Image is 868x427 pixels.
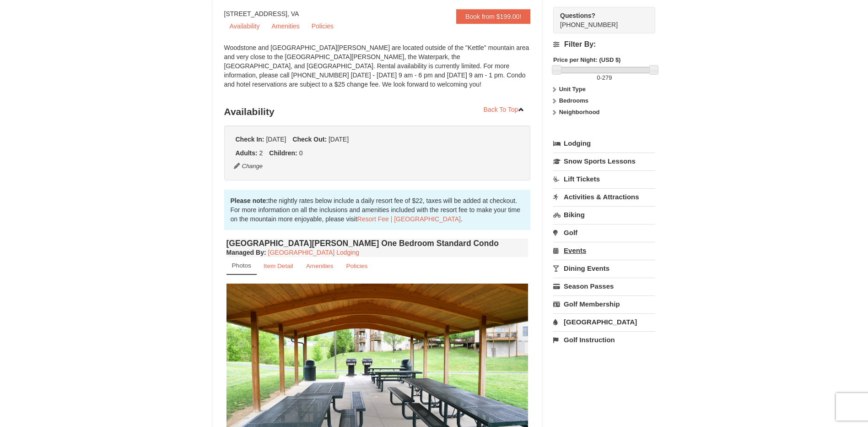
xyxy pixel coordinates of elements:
[553,73,655,82] label: -
[553,242,655,259] a: Events
[236,136,264,143] strong: Check In:
[553,153,655,170] a: Snow Sports Lessons
[268,249,359,256] a: [GEOGRAPHIC_DATA] Lodging
[224,43,531,98] div: Woodstone and [GEOGRAPHIC_DATA][PERSON_NAME] are located outside of the "Kettle" mountain area an...
[553,56,620,63] strong: Price per Night: (USD $)
[478,103,531,116] a: Back To Top
[236,149,258,157] strong: Adults:
[559,97,588,104] strong: Bedrooms
[553,278,655,295] a: Season Passes
[300,257,340,275] a: Amenities
[233,161,264,171] button: Change
[258,257,299,275] a: Item Detail
[329,136,349,143] span: [DATE]
[259,149,263,157] span: 2
[553,40,655,49] h4: Filter By:
[226,239,528,248] h4: [GEOGRAPHIC_DATA][PERSON_NAME] One Bedroom Standard Condo
[266,19,305,33] a: Amenities
[559,109,600,115] strong: Neighborhood
[306,263,334,269] small: Amenities
[553,331,655,348] a: Golf Instruction
[292,136,327,143] strong: Check Out:
[226,249,264,256] span: Managed By
[357,215,461,223] a: Resort Fee | [GEOGRAPHIC_DATA]
[553,296,655,312] a: Golf Membership
[226,257,257,275] a: Photos
[456,9,530,24] a: Book from $199.00!
[553,260,655,277] a: Dining Events
[560,11,639,28] span: [PHONE_NUMBER]
[266,136,286,143] span: [DATE]
[602,74,612,81] span: 279
[597,74,600,81] span: 0
[553,224,655,241] a: Golf
[560,12,595,19] strong: Questions?
[232,262,251,269] small: Photos
[553,206,655,223] a: Biking
[553,313,655,330] a: [GEOGRAPHIC_DATA]
[224,103,531,121] h3: Availability
[553,170,655,187] a: Lift Tickets
[226,249,266,256] strong: :
[559,86,586,93] strong: Unit Type
[553,135,655,152] a: Lodging
[231,197,268,204] strong: Please note:
[340,257,373,275] a: Policies
[299,149,303,157] span: 0
[346,263,367,269] small: Policies
[269,149,297,157] strong: Children:
[553,188,655,205] a: Activities & Attractions
[264,263,293,269] small: Item Detail
[224,19,265,33] a: Availability
[224,190,531,230] div: the nightly rates below include a daily resort fee of $22, taxes will be added at checkout. For m...
[306,19,339,33] a: Policies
